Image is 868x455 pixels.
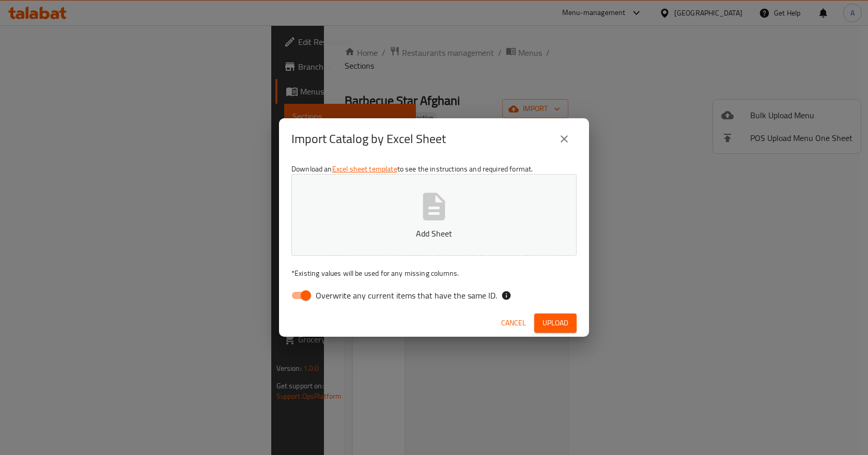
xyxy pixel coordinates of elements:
button: Upload [534,313,577,333]
span: Cancel [501,317,526,330]
h2: Import Catalog by Excel Sheet [291,131,446,147]
span: Upload [542,317,568,330]
p: Existing values will be used for any missing columns. [291,268,577,278]
div: Download an to see the instructions and required format. [279,160,589,309]
button: Cancel [497,313,530,333]
p: Add Sheet [307,227,561,240]
button: close [552,127,577,151]
button: Add Sheet [291,174,577,256]
span: Overwrite any current items that have the same ID. [316,289,497,302]
svg: If the overwrite option isn't selected, then the items that match an existing ID will be ignored ... [501,290,512,301]
a: Excel sheet template [332,162,397,176]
